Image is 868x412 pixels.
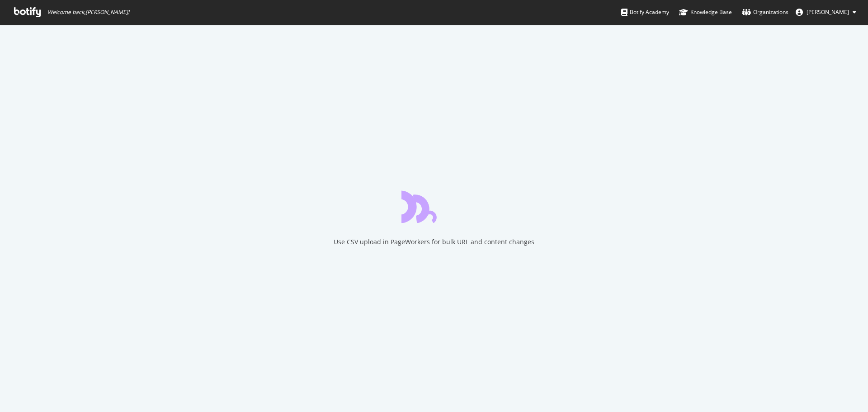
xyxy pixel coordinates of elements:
[807,8,849,16] span: Tania Johnston
[47,9,129,16] span: Welcome back, [PERSON_NAME] !
[621,8,669,17] div: Botify Academy
[679,8,732,17] div: Knowledge Base
[742,8,788,17] div: Organizations
[788,5,863,19] button: [PERSON_NAME]
[334,237,534,246] div: Use CSV upload in PageWorkers for bulk URL and content changes
[401,190,467,223] div: animation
